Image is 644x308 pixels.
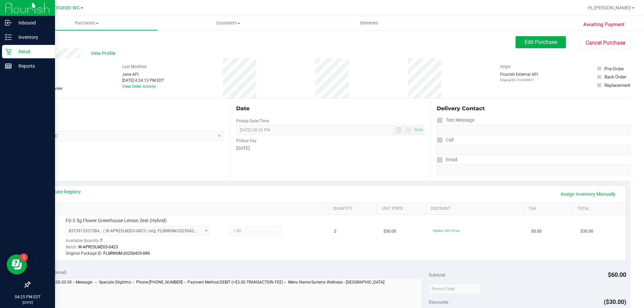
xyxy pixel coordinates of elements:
[122,71,164,77] div: Jane API
[437,155,457,165] label: Email
[581,228,593,235] span: $30.00
[437,125,631,135] input: Format: (999) 999-9999
[382,206,423,211] a: Unit Price
[40,206,325,211] a: SKU
[437,115,474,125] label: Text Message
[103,251,150,256] span: FLSRWGM-20250429-089
[580,37,631,49] button: Cancel Purchase
[236,118,269,124] label: Pickup Date/Time
[66,251,102,256] span: Original Package ID:
[5,48,12,55] inline-svg: Retail
[16,16,157,30] a: Purchases
[122,64,147,70] label: Last Modified
[604,298,626,305] span: ($30.00)
[583,21,625,28] span: Awaiting Payment
[608,271,626,278] span: $60.00
[334,228,336,235] span: 2
[5,19,12,26] inline-svg: Inbound
[588,5,631,10] span: Hi, [PERSON_NAME]!
[299,16,440,30] a: Deliveries
[500,64,511,70] label: Origin
[5,63,12,69] inline-svg: Reports
[500,77,538,82] p: Original ID: 316249871
[66,236,217,249] div: Available Quantity:
[16,20,157,26] span: Purchases
[429,284,481,294] input: Promo Code
[12,48,52,56] p: Retail
[604,82,630,88] div: Replacement
[66,245,77,249] span: Batch:
[429,296,448,308] span: Discounts
[41,188,81,195] a: View State Registry
[437,135,453,145] label: Call
[431,206,521,211] a: Discount
[604,73,627,80] div: Back Order
[556,188,620,200] a: Assign Inventory Manually
[3,294,52,300] p: 04:25 PM EDT
[529,206,570,211] a: Tax
[236,145,424,152] div: [DATE]
[100,238,102,243] span: 7
[78,245,118,249] span: W-APR25LMZ03-0423
[333,206,374,211] a: Quantity
[54,5,80,11] span: Orlando WC
[3,300,52,305] p: [DATE]
[7,254,27,274] iframe: Resource center
[122,84,156,89] a: View Order Activity
[66,218,167,224] span: FD 3.5g Flower Greenhouse Lemon Zest (Hybrid)
[383,228,396,235] span: $30.00
[236,105,424,113] div: Date
[122,77,164,83] div: [DATE] 4:24:13 PM EDT
[236,138,257,144] label: Pickup Day
[500,71,538,82] div: Flourish External API
[12,62,52,70] p: Reports
[429,272,445,278] span: Subtotal
[5,34,12,41] inline-svg: Inventory
[437,145,631,155] input: Format: (999) 999-9999
[91,50,118,57] span: View Profile
[351,20,387,26] span: Deliveries
[12,33,52,41] p: Inventory
[158,20,298,26] span: Customers
[525,39,557,45] span: Edit Purchase
[433,229,459,232] span: 50ghlmz: 50% off line
[157,16,299,30] a: Customers
[20,253,28,261] iframe: Resource center unread badge
[516,36,566,48] button: Edit Purchase
[604,65,624,72] div: Pre-Order
[30,105,224,113] div: Location
[437,105,631,113] div: Delivery Contact
[12,19,52,27] p: Inbound
[577,206,618,211] a: Total
[531,228,542,235] span: $0.00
